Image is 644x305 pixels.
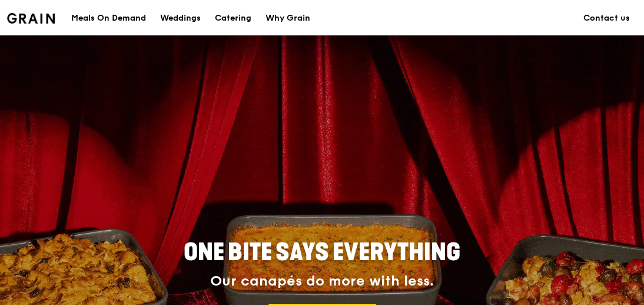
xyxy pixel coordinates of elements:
a: Why Grain [258,1,317,36]
a: Catering [208,1,258,36]
div: Our canapés do more with less. [110,273,534,290]
div: Why Grain [265,1,310,36]
div: Catering [215,1,251,36]
span: ONE BITE SAYS EVERYTHING [184,238,460,267]
img: Grain [7,13,55,24]
div: Weddings [160,1,201,36]
a: Contact us [576,1,637,36]
div: Meals On Demand [71,1,146,36]
a: Weddings [153,1,208,36]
